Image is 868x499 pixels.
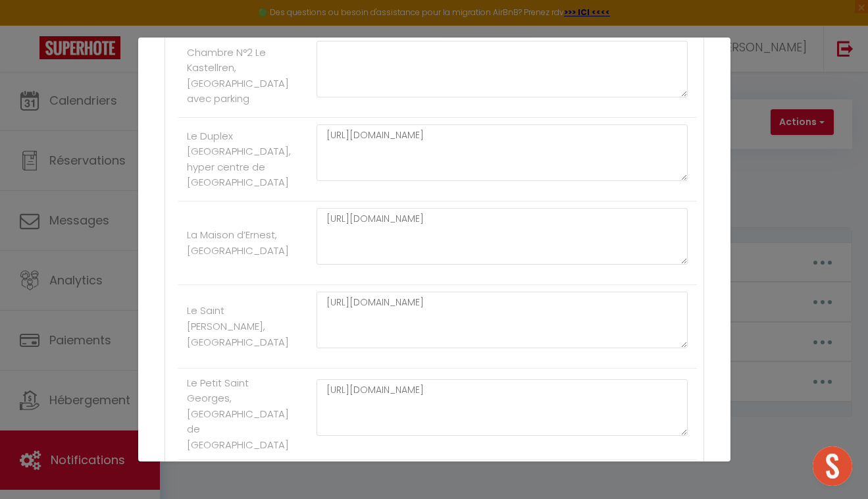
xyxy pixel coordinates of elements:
[813,446,852,486] div: Ouvrir le chat
[187,375,289,453] label: Le Petit Saint Georges, [GEOGRAPHIC_DATA] de [GEOGRAPHIC_DATA]
[187,303,289,350] label: Le Saint [PERSON_NAME], [GEOGRAPHIC_DATA]
[187,128,291,190] label: Le Duplex [GEOGRAPHIC_DATA], hyper centre de [GEOGRAPHIC_DATA]
[187,45,289,107] label: Chambre N°2 Le Kastellren, [GEOGRAPHIC_DATA] avec parking
[187,227,289,258] label: La Maison d’Ernest, [GEOGRAPHIC_DATA]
